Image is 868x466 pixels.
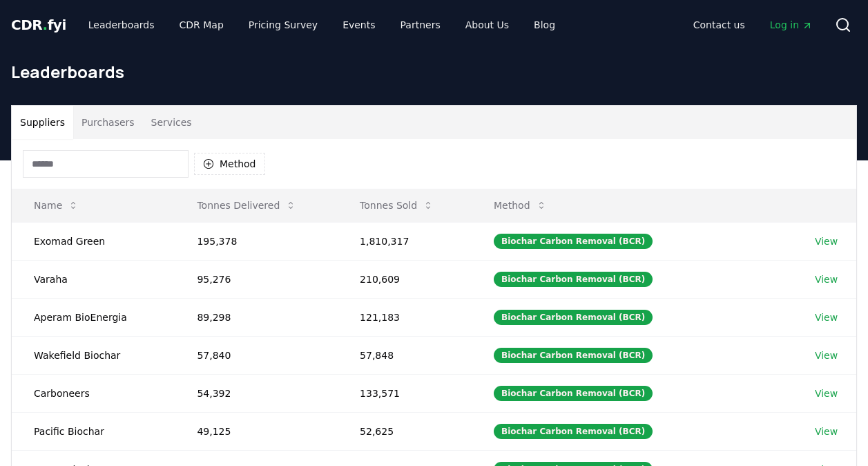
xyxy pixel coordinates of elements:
[175,374,338,412] td: 54,392
[454,12,520,37] a: About Us
[331,12,386,37] a: Events
[494,424,653,439] div: Biochar Carbon Removal (BCR)
[73,106,143,139] button: Purchasers
[77,12,166,37] a: Leaderboards
[77,12,566,37] nav: Main
[11,15,66,35] a: CDR.fyi
[815,425,838,438] a: View
[759,12,824,37] a: Log in
[175,336,338,374] td: 57,840
[12,298,175,336] td: Aperam BioEnergia
[494,234,653,249] div: Biochar Carbon Removal (BCR)
[338,222,472,260] td: 1,810,317
[12,412,175,450] td: Pacific Biochar
[175,222,338,260] td: 195,378
[682,12,756,37] a: Contact us
[12,260,175,298] td: Varaha
[815,272,838,286] a: View
[815,310,838,324] a: View
[815,348,838,362] a: View
[338,336,472,374] td: 57,848
[494,348,653,363] div: Biochar Carbon Removal (BCR)
[483,192,558,219] button: Method
[175,412,338,450] td: 49,125
[389,12,452,37] a: Partners
[43,17,48,33] span: .
[494,310,653,325] div: Biochar Carbon Removal (BCR)
[23,192,90,219] button: Name
[338,374,472,412] td: 133,571
[338,260,472,298] td: 210,609
[12,106,73,139] button: Suppliers
[11,17,66,33] span: CDR fyi
[494,272,653,287] div: Biochar Carbon Removal (BCR)
[168,12,235,37] a: CDR Map
[238,12,329,37] a: Pricing Survey
[682,12,824,37] nav: Main
[494,386,653,401] div: Biochar Carbon Removal (BCR)
[338,412,472,450] td: 52,625
[12,222,175,260] td: Exomad Green
[815,386,838,400] a: View
[12,374,175,412] td: Carboneers
[143,106,200,139] button: Services
[186,192,307,219] button: Tonnes Delivered
[349,192,445,219] button: Tonnes Sold
[12,336,175,374] td: Wakefield Biochar
[815,234,838,248] a: View
[175,298,338,336] td: 89,298
[770,18,813,32] span: Log in
[194,153,265,175] button: Method
[175,260,338,298] td: 95,276
[523,12,566,37] a: Blog
[11,61,857,83] h1: Leaderboards
[338,298,472,336] td: 121,183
